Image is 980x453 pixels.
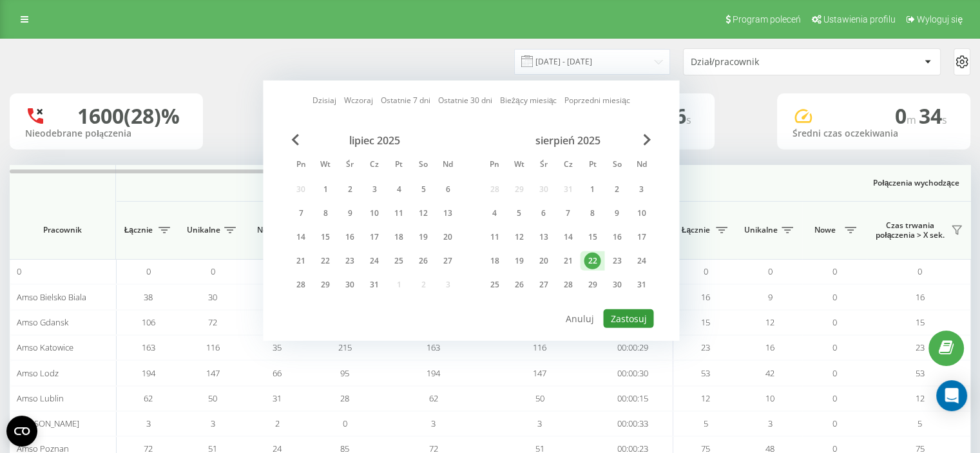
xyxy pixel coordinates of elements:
[436,180,460,199] div: ndz 6 lip 2025
[17,265,21,277] span: 0
[580,275,604,294] div: pt 29 sie 2025
[593,360,673,385] td: 00:00:30
[149,178,639,188] span: Połączenia przychodzące
[559,229,576,246] div: 14
[629,204,653,223] div: ndz 10 sie 2025
[832,367,837,379] span: 0
[312,94,336,106] a: Dzisiaj
[482,227,506,247] div: pon 11 sie 2025
[411,227,436,247] div: sob 19 lip 2025
[608,205,625,222] div: 9
[823,14,896,24] span: Ustawienia profilu
[341,229,358,246] div: 16
[691,57,845,68] div: Dział/pracownik
[338,204,362,223] div: śr 9 lip 2025
[251,225,283,235] span: Nowe
[559,205,576,222] div: 7
[344,94,373,106] a: Wczoraj
[21,225,104,235] span: Pracownik
[531,227,555,247] div: śr 13 sie 2025
[362,227,387,247] div: czw 17 lip 2025
[919,102,947,130] span: 34
[916,291,925,303] span: 16
[341,181,358,198] div: 2
[917,14,963,24] span: Wyloguj się
[390,229,407,246] div: 18
[275,418,280,429] span: 2
[603,309,653,328] button: Zastosuj
[584,205,600,222] div: 8
[832,265,837,277] span: 0
[436,204,460,223] div: ndz 13 lip 2025
[608,181,625,198] div: 2
[313,227,338,247] div: wt 15 lip 2025
[555,251,580,271] div: czw 21 sie 2025
[580,227,604,247] div: pt 15 sie 2025
[744,225,778,235] span: Unikalne
[289,134,460,147] div: lipiec 2025
[608,253,625,269] div: 23
[580,204,604,223] div: pt 8 sie 2025
[675,102,691,130] span: 6
[558,156,577,175] abbr: czwartek
[555,275,580,294] div: czw 28 sie 2025
[316,156,335,175] abbr: wtorek
[765,392,774,404] span: 10
[273,342,282,353] span: 35
[387,180,411,199] div: pt 4 lip 2025
[25,128,187,139] div: Nieodebrane połączenia
[289,204,313,223] div: pon 7 lip 2025
[293,253,309,269] div: 21
[535,253,552,269] div: 20
[506,204,531,223] div: wt 5 sie 2025
[415,229,432,246] div: 19
[482,134,653,147] div: sierpień 2025
[510,205,527,222] div: 5
[765,367,774,379] span: 42
[431,418,436,429] span: 3
[582,156,602,175] abbr: piątek
[122,225,155,235] span: Łącznie
[142,342,155,353] span: 163
[439,181,456,198] div: 6
[580,251,604,271] div: pt 22 sie 2025
[486,229,503,246] div: 11
[918,418,922,429] span: 5
[362,204,387,223] div: czw 10 lip 2025
[341,205,358,222] div: 9
[338,180,362,199] div: śr 2 lip 2025
[604,251,629,271] div: sob 23 sie 2025
[366,276,383,293] div: 31
[291,156,311,175] abbr: poniedziałek
[482,251,506,271] div: pon 18 sie 2025
[482,275,506,294] div: pon 25 sie 2025
[832,418,837,429] span: 0
[436,251,460,271] div: ndz 27 lip 2025
[593,335,673,360] td: 00:00:29
[686,113,691,127] span: s
[537,418,542,429] span: 3
[17,342,73,353] span: Amso Katowice
[362,180,387,199] div: czw 3 lip 2025
[832,316,837,328] span: 0
[584,253,600,269] div: 22
[17,392,64,404] span: Amso Lublin
[206,342,220,353] span: 116
[211,265,215,277] span: 0
[604,227,629,247] div: sob 16 sie 2025
[701,316,710,328] span: 15
[555,204,580,223] div: czw 7 sie 2025
[291,134,299,146] span: Previous Month
[411,204,436,223] div: sob 12 lip 2025
[895,102,919,130] span: 0
[509,156,528,175] abbr: wtorek
[206,367,220,379] span: 147
[387,227,411,247] div: pt 18 lip 2025
[510,276,527,293] div: 26
[733,14,801,24] span: Program poleceń
[936,380,967,411] div: Open Intercom Messenger
[633,205,649,222] div: 10
[208,392,217,404] span: 50
[832,342,837,353] span: 0
[531,204,555,223] div: śr 6 sie 2025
